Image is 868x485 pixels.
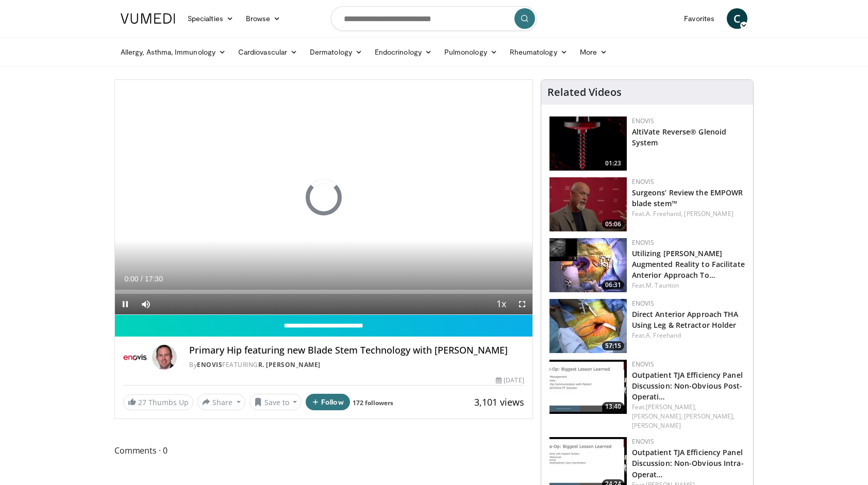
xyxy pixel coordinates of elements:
[138,397,146,407] span: 27
[574,42,613,62] a: More
[632,188,743,208] a: Surgeons’ Review the EMPOWR blade stem™
[496,376,524,385] div: [DATE]
[549,238,627,292] img: 7dbc0d68-c1fc-419d-9ba5-0969a103abb4.150x105_q85_crop-smart_upscale.jpg
[632,360,654,369] a: Enovis
[549,360,627,414] a: 13:40
[549,177,627,231] a: 05:06
[115,80,532,315] video-js: Video Player
[602,280,624,290] span: 06:31
[124,275,138,283] span: 0:00
[646,331,681,340] a: A. Freehand
[123,345,148,370] img: Enovis
[684,209,733,218] a: [PERSON_NAME]
[145,275,163,283] span: 17:30
[240,8,287,29] a: Browse
[549,238,627,292] a: 06:31
[197,394,245,410] button: Share
[369,42,438,62] a: Endocrinology
[353,398,393,407] a: 172 followers
[549,299,627,353] img: f793fc72-0865-4185-860f-3f996b3d2089.150x105_q85_crop-smart_upscale.jpg
[602,341,624,350] span: 57:15
[512,294,532,314] button: Fullscreen
[602,402,624,411] span: 13:40
[549,116,627,171] img: 5c1caa1d-9170-4353-b546-f3bbd9b198c6.png.150x105_q85_crop-smart_upscale.png
[646,281,679,290] a: M. Taunton
[602,220,624,229] span: 05:06
[632,403,745,430] div: Feat.
[123,394,193,410] a: 27 Thumbs Up
[115,290,532,294] div: Progress Bar
[114,42,232,62] a: Allergy, Asthma, Immunology
[547,86,622,98] h4: Related Videos
[197,360,222,369] a: Enovis
[646,403,696,411] a: [PERSON_NAME],
[632,421,681,430] a: [PERSON_NAME]
[136,294,156,314] button: Mute
[232,42,304,62] a: Cardiovascular
[189,345,524,356] h4: Primary Hip featuring new Blade Stem Technology with [PERSON_NAME]
[549,299,627,353] a: 57:15
[152,345,177,370] img: Avatar
[678,8,721,29] a: Favorites
[632,127,727,147] a: AltiVate Reverse® Glenoid System
[438,42,504,62] a: Pulmonology
[304,42,369,62] a: Dermatology
[121,13,175,24] img: VuMedi Logo
[632,447,744,479] a: Outpatient TJA Efficiency Panel Discussion: Non-Obvious Intra-Operat…
[632,370,743,402] a: Outpatient TJA Efficiency Panel Discussion: Non-Obvious Post-Operati…
[632,116,654,125] a: Enovis
[632,412,682,421] a: [PERSON_NAME],
[115,294,136,314] button: Pause
[258,360,321,369] a: R. [PERSON_NAME]
[249,394,302,410] button: Save to
[549,116,627,171] a: 01:23
[632,238,654,247] a: Enovis
[602,159,624,168] span: 01:23
[632,281,745,290] div: Feat.
[632,331,745,340] div: Feat.
[727,8,747,29] a: C
[181,8,240,29] a: Specialties
[549,360,627,414] img: 541a3dc9-dc4c-4bb0-95bd-a3b3603522aa.150x105_q85_crop-smart_upscale.jpg
[646,209,682,218] a: A. Freehand,
[632,177,654,186] a: Enovis
[632,437,654,446] a: Enovis
[141,275,143,283] span: /
[491,294,512,314] button: Playback Rate
[504,42,574,62] a: Rheumatology
[632,299,654,308] a: Enovis
[474,396,524,408] span: 3,101 views
[549,177,627,231] img: 0a7081bc-7458-401a-9aad-cf0d01db280b.150x105_q85_crop-smart_upscale.jpg
[632,248,745,280] a: Utilizing [PERSON_NAME] Augmented Reality to Facilitate Anterior Approach To…
[306,394,350,410] button: Follow
[189,360,524,370] div: By FEATURING
[632,209,745,219] div: Feat.
[331,6,537,31] input: Search topics, interventions
[632,309,739,330] a: Direct Anterior Approach THA Using Leg & Retractor Holder
[684,412,735,421] a: [PERSON_NAME],
[114,444,533,457] span: Comments 0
